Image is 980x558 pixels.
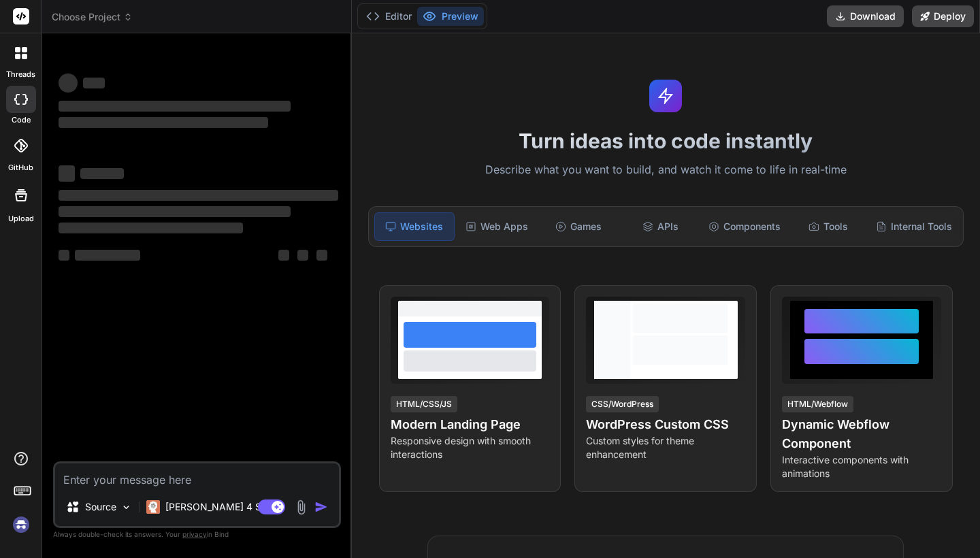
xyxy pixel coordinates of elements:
[80,168,124,179] span: ‌
[278,250,289,261] span: ‌
[59,223,243,233] span: ‌
[782,396,853,412] div: HTML/Webflow
[165,500,267,514] p: [PERSON_NAME] 4 S..
[912,5,974,27] button: Deploy
[316,250,327,261] span: ‌
[361,7,417,26] button: Editor
[75,250,140,261] span: ‌
[10,513,33,536] img: signin
[374,212,455,241] div: Websites
[8,162,33,174] label: GitHub
[52,10,133,24] span: Choose Project
[539,212,618,241] div: Games
[146,500,160,514] img: Claude 4 Sonnet
[870,212,958,241] div: Internal Tools
[703,212,786,241] div: Components
[83,78,105,88] span: ‌
[314,500,328,514] img: icon
[59,190,338,201] span: ‌
[59,101,291,112] span: ‌
[297,250,308,261] span: ‌
[586,434,745,461] p: Custom styles for theme enhancement
[6,69,35,80] label: threads
[827,5,904,27] button: Download
[391,396,457,412] div: HTML/CSS/JS
[457,212,536,241] div: Web Apps
[586,415,745,434] h4: WordPress Custom CSS
[85,500,116,514] p: Source
[391,434,550,461] p: Responsive design with smooth interactions
[360,129,972,153] h1: Turn ideas into code instantly
[8,213,34,225] label: Upload
[59,73,78,93] span: ‌
[59,206,291,217] span: ‌
[360,161,972,179] p: Describe what you want to build, and watch it come to life in real-time
[293,499,309,515] img: attachment
[12,114,31,126] label: code
[53,528,341,541] p: Always double-check its answers. Your in Bind
[417,7,484,26] button: Preview
[391,415,550,434] h4: Modern Landing Page
[586,396,659,412] div: CSS/WordPress
[782,415,941,453] h4: Dynamic Webflow Component
[120,502,132,513] img: Pick Models
[782,453,941,480] p: Interactive components with animations
[59,117,268,128] span: ‌
[182,530,207,538] span: privacy
[789,212,868,241] div: Tools
[59,165,75,182] span: ‌
[59,250,69,261] span: ‌
[621,212,700,241] div: APIs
